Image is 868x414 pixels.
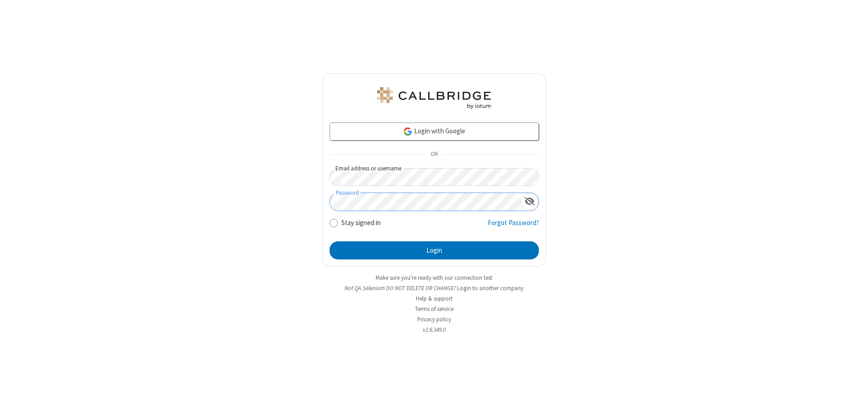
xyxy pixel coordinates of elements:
a: Make sure you're ready with our connection test [376,274,492,282]
a: Help & support [416,295,453,302]
li: v2.6.349.0 [322,325,546,334]
span: OR [427,148,441,161]
button: Login to another company [457,284,524,292]
a: Forgot Password? [488,218,539,235]
button: Login [330,241,539,259]
div: Show password [521,193,538,210]
a: Login with Google [330,122,539,141]
input: Email address or username [330,168,539,186]
a: Terms of service [415,305,453,313]
input: Password [330,193,521,211]
iframe: Chat [845,390,861,408]
img: QA Selenium DO NOT DELETE OR CHANGE [375,87,493,109]
li: Not QA Selenium DO NOT DELETE OR CHANGE? [322,284,546,292]
img: google-icon.png [403,127,413,136]
a: Privacy policy [417,315,451,323]
label: Stay signed in [341,218,381,228]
